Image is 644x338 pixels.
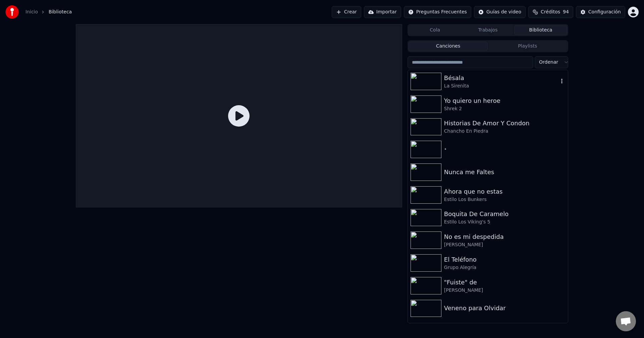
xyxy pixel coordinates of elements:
[409,25,462,35] button: Cola
[541,9,560,15] span: Créditos
[444,264,565,271] div: Grupo Alegría
[462,25,515,35] button: Trabajos
[364,6,401,18] button: Importar
[25,9,38,15] a: Inicio
[488,42,567,51] button: Playlists
[616,311,636,331] a: Chat abierto
[514,25,567,35] button: Biblioteca
[409,42,488,51] button: Canciones
[444,187,565,196] div: Ahora que no estas
[444,96,565,106] div: Yo quiero un heroe
[563,9,569,15] span: 94
[539,59,558,66] span: Ordenar
[444,128,565,135] div: Chancho En Piedra
[444,278,565,287] div: "Fuiste" de
[444,232,565,242] div: No es mi despedida
[444,167,565,177] div: Nunca me Faltes
[444,209,565,219] div: Boquita De Caramelo
[444,255,565,264] div: El Teléfono
[444,106,565,112] div: Shrek 2
[444,219,565,225] div: Estilo Los Viking's 5
[444,242,565,248] div: [PERSON_NAME]
[444,303,565,313] div: Veneno para Olvidar
[444,287,565,294] div: [PERSON_NAME]
[332,6,361,18] button: Crear
[25,9,72,15] nav: breadcrumb
[49,9,72,15] span: Biblioteca
[444,73,558,83] div: Bésala
[576,6,625,18] button: Configuración
[444,119,565,128] div: Historias De Amor Y Condon
[444,196,565,203] div: Estilo Los Bunkers
[5,5,19,19] img: youka
[474,6,526,18] button: Guías de video
[588,9,621,15] div: Configuración
[444,146,565,153] div: •
[528,6,573,18] button: Créditos94
[404,6,471,18] button: Preguntas Frecuentes
[444,83,558,89] div: La Sirenita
